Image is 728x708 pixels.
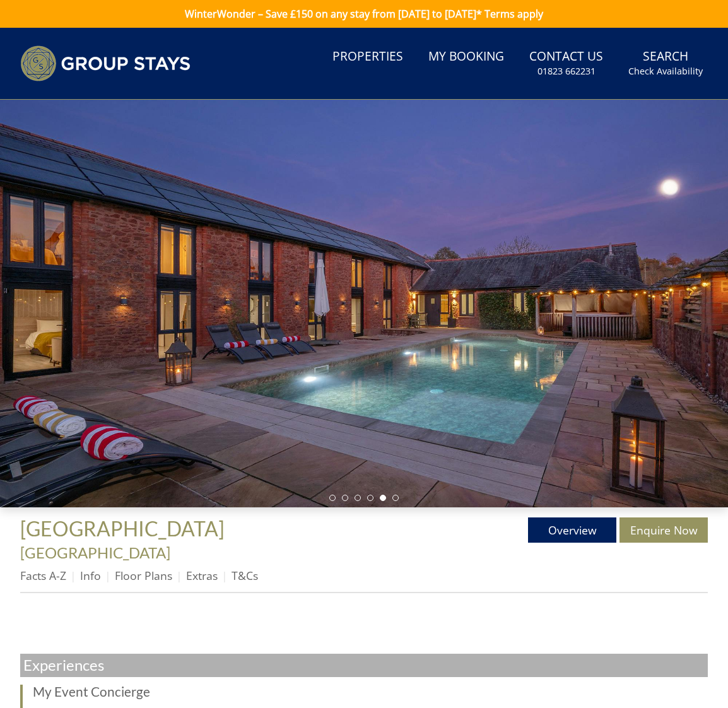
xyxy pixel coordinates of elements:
[115,568,172,583] a: Floor Plans
[619,517,708,543] a: Enquire Now
[20,45,191,81] img: Group Stays
[327,43,408,71] a: Properties
[623,43,708,84] a: SearchCheck Availability
[80,568,101,583] a: Info
[232,568,258,583] a: T&Cs
[537,65,596,78] small: 01823 662231
[423,43,509,71] a: My Booking
[628,65,703,78] small: Check Availability
[20,568,66,583] a: Facts A-Z
[186,568,218,583] a: Extras
[20,516,225,541] span: [GEOGRAPHIC_DATA]
[20,654,708,676] h2: Experiences
[20,516,228,541] a: [GEOGRAPHIC_DATA]
[528,517,616,543] a: Overview
[20,543,170,562] a: [GEOGRAPHIC_DATA]
[524,43,608,84] a: Contact Us01823 662231
[33,685,708,699] h3: My Event Concierge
